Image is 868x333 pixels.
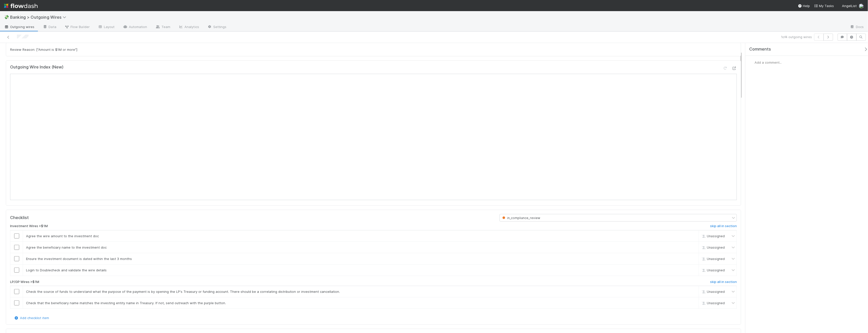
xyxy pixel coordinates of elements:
h5: Checklist [10,215,29,220]
a: Team [151,23,174,31]
span: Unassigned [701,268,725,272]
span: Banking > Outgoing Wires [10,15,69,20]
span: AngelList [842,4,857,8]
a: skip all in section [710,224,737,230]
span: Outgoing wires [4,24,34,29]
a: Analytics [174,23,203,31]
span: Comments [749,47,771,52]
h6: skip all in section [710,280,737,284]
img: avatar_c6c9a18c-a1dc-4048-8eac-219674057138.png [749,60,755,65]
span: Unassigned [701,257,725,260]
span: Flow Builder [64,24,90,29]
h6: Investment Wires >$1M [10,224,48,228]
span: Check that the beneficiary name matches the investing entity name in Treasury. If not, send outre... [26,301,226,305]
span: Ensure the investment document is dated within the last 3 months [26,257,132,261]
h5: Outgoing Wire Index (New) [10,65,63,70]
span: Add a comment... [755,60,782,64]
a: skip all in section [710,280,737,286]
a: Flow Builder [60,23,94,31]
span: Unassigned [701,290,725,294]
a: Docs [846,23,868,31]
span: 1 of 4 outgoing wires [781,34,812,39]
span: 💸 [4,15,9,19]
img: avatar_c6c9a18c-a1dc-4048-8eac-219674057138.png [859,4,864,9]
span: Check the source of funds to understand what the purpose of the payment is by opening the LP's Tr... [26,290,340,294]
h6: LP/GP Wires >$1M [10,280,39,284]
span: in_compliance_review [501,216,540,220]
span: Review Reason: ["Amount is $1M or more"] [10,47,77,52]
span: Unassigned [701,234,725,238]
span: Login to Doublecheck and validate the wire details [26,268,107,272]
a: Automation [119,23,151,31]
span: Unassigned [701,301,725,305]
a: Layout [94,23,119,31]
span: Agree the wire amount to the investment doc [26,234,99,238]
div: Help [798,3,810,8]
span: Unassigned [701,245,725,249]
a: Settings [203,23,231,31]
a: Add checklist item [14,316,49,320]
span: My Tasks [814,4,834,8]
span: Agree the beneficiary name to the investment doc [26,245,107,249]
img: logo-inverted-e16ddd16eac7371096b0.svg [4,2,38,10]
a: My Tasks [814,3,834,8]
a: Data [38,23,60,31]
h6: skip all in section [710,224,737,228]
